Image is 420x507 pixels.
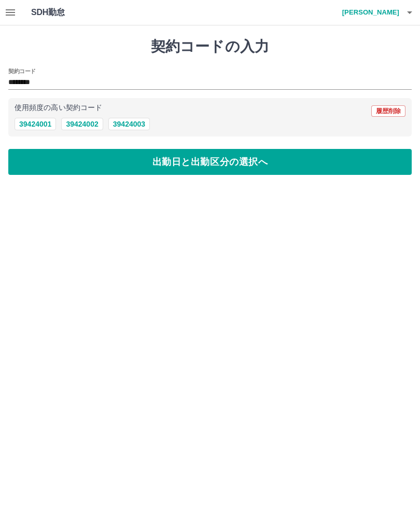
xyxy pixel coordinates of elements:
[8,67,36,75] h2: 契約コード
[8,38,412,56] h1: 契約コードの入力
[15,104,102,112] p: 使用頻度の高い契約コード
[371,105,405,117] button: 履歴削除
[15,118,56,130] button: 39424001
[8,149,412,175] button: 出勤日と出勤区分の選択へ
[108,118,150,130] button: 39424003
[61,118,103,130] button: 39424002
